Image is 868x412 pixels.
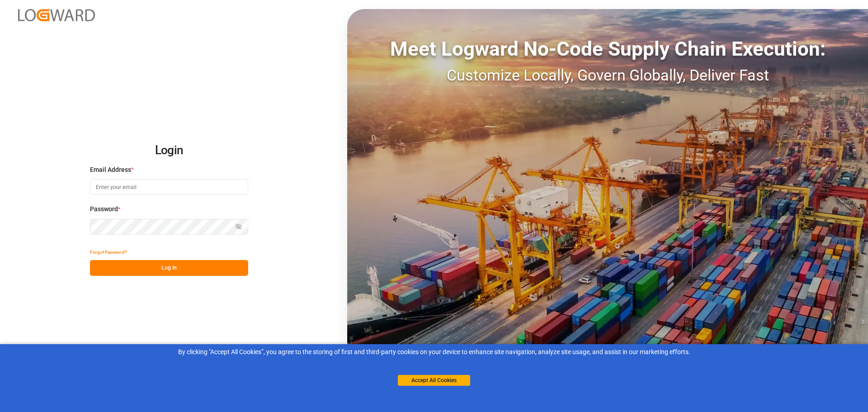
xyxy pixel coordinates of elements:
div: Meet Logward No-Code Supply Chain Execution: [347,34,868,64]
button: Log In [90,260,248,276]
button: Forgot Password? [90,244,127,260]
span: Email Address [90,165,131,175]
div: By clicking "Accept All Cookies”, you agree to the storing of first and third-party cookies on yo... [6,347,862,357]
span: Password [90,204,118,214]
img: Logward_new_orange.png [18,9,95,21]
button: Accept All Cookies [398,375,470,386]
div: Customize Locally, Govern Globally, Deliver Fast [347,64,868,87]
input: Enter your email [90,179,248,195]
h2: Login [90,136,248,165]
